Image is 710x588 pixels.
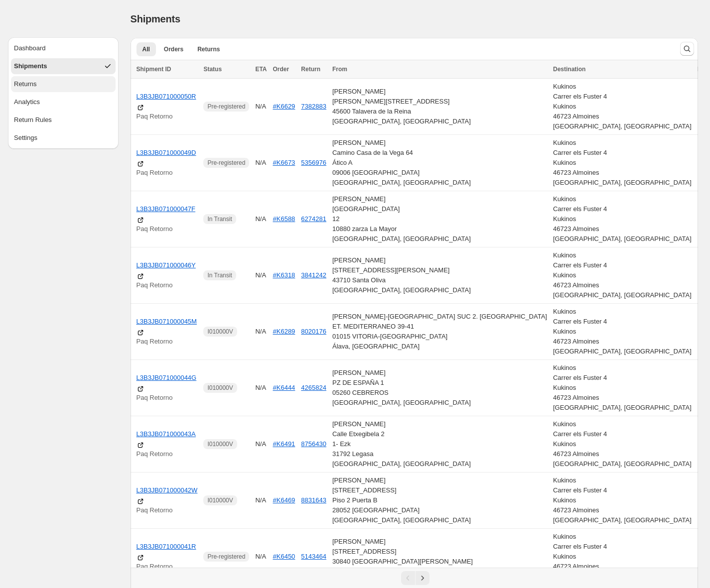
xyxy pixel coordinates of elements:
[14,79,37,89] div: Returns
[11,112,116,128] button: Return Rules
[332,87,547,126] div: [PERSON_NAME] [PERSON_NAME][STREET_ADDRESS] 45600 Talavera de la Reina [GEOGRAPHIC_DATA], [GEOGRA...
[255,66,267,73] span: ETA
[207,103,245,111] span: Pre-registered
[137,337,198,347] p: Paq Retorno
[252,360,270,416] td: N/A
[14,43,46,53] div: Dashboard
[11,76,116,92] button: Returns
[273,103,295,110] a: #K6629
[680,42,694,56] button: Search and filter results
[273,553,295,560] a: #K6450
[301,553,326,560] button: 5143464
[11,130,116,146] button: Settings
[301,440,326,448] button: 8756430
[553,138,692,188] div: Kukinos Carrer els Fuster 4 Kukinos 46723 Almoines [GEOGRAPHIC_DATA], [GEOGRAPHIC_DATA]
[137,449,198,459] p: Paq Retorno
[207,271,232,279] span: In Transit
[252,247,270,304] td: N/A
[252,79,270,135] td: N/A
[332,66,347,73] span: From
[11,58,116,74] button: Shipments
[273,496,295,504] a: #K6469
[301,328,326,335] button: 8020176
[553,419,692,469] div: Kukinos Carrer els Fuster 4 Kukinos 46723 Almoines [GEOGRAPHIC_DATA], [GEOGRAPHIC_DATA]
[301,103,326,110] button: 7382883
[207,553,245,561] span: Pre-registered
[273,271,295,279] a: #K6318
[137,562,198,572] p: Paq Retorno
[207,384,233,392] span: I010000V
[137,204,196,214] a: L3B3JB071000047F
[301,159,326,166] button: 5356976
[207,215,232,223] span: In Transit
[137,485,198,495] a: L3B3JB071000042W
[553,532,692,582] div: Kukinos Carrer els Fuster 4 Kukinos 46723 Almoines [GEOGRAPHIC_DATA], [GEOGRAPHIC_DATA]
[137,260,196,270] a: L3B3JB071000046Y
[252,191,270,247] td: N/A
[207,496,233,504] span: I010000V
[332,255,547,295] div: [PERSON_NAME] [STREET_ADDRESS][PERSON_NAME] 43710 Santa Oliva [GEOGRAPHIC_DATA], [GEOGRAPHIC_DATA]
[273,215,295,223] a: #K6588
[301,66,320,73] span: Return
[332,312,547,352] div: [PERSON_NAME]-[GEOGRAPHIC_DATA] SUC 2. [GEOGRAPHIC_DATA] ET. MEDITERRANEO 39-41 01015 VITORIA-[GE...
[197,45,220,53] span: Returns
[252,135,270,191] td: N/A
[131,13,180,24] span: Shipments
[137,393,198,403] p: Paq Retorno
[332,537,547,577] div: [PERSON_NAME] [STREET_ADDRESS] 30840 [GEOGRAPHIC_DATA][PERSON_NAME] [GEOGRAPHIC_DATA], [GEOGRAPHI...
[137,168,198,178] p: Paq Retorno
[137,66,171,73] span: Shipment ID
[207,328,233,336] span: I010000V
[137,280,198,290] p: Paq Retorno
[301,271,326,279] button: 3841242
[164,45,183,53] span: Orders
[553,194,692,244] div: Kukinos Carrer els Fuster 4 Kukinos 46723 Almoines [GEOGRAPHIC_DATA], [GEOGRAPHIC_DATA]
[137,148,196,158] a: L3B3JB071000049D
[553,475,692,525] div: Kukinos Carrer els Fuster 4 Kukinos 46723 Almoines [GEOGRAPHIC_DATA], [GEOGRAPHIC_DATA]
[252,529,270,585] td: N/A
[137,317,197,327] a: L3B3JB071000045M
[252,304,270,360] td: N/A
[142,45,150,53] span: All
[137,505,198,515] p: Paq Retorno
[553,250,692,300] div: Kukinos Carrer els Fuster 4 Kukinos 46723 Almoines [GEOGRAPHIC_DATA], [GEOGRAPHIC_DATA]
[273,159,295,166] a: #K6673
[553,307,692,356] div: Kukinos Carrer els Fuster 4 Kukinos 46723 Almoines [GEOGRAPHIC_DATA], [GEOGRAPHIC_DATA]
[14,115,52,125] div: Return Rules
[553,66,585,73] span: Destination
[14,61,47,71] div: Shipments
[137,92,196,102] a: L3B3JB071000050R
[14,133,37,143] div: Settings
[416,571,429,585] button: Next
[301,496,326,504] button: 8831643
[332,138,547,188] div: [PERSON_NAME] Camino Casa de la Vega 64 Ático A 09006 [GEOGRAPHIC_DATA] [GEOGRAPHIC_DATA], [GEOGR...
[137,224,198,234] p: Paq Retorno
[11,94,116,110] button: Analytics
[332,194,547,244] div: [PERSON_NAME] [GEOGRAPHIC_DATA] 12 10880 zarza La Mayor [GEOGRAPHIC_DATA], [GEOGRAPHIC_DATA]
[301,215,326,223] button: 6274281
[137,429,196,439] a: L3B3JB071000043A
[131,568,699,588] nav: Pagination
[553,82,692,131] div: Kukinos Carrer els Fuster 4 Kukinos 46723 Almoines [GEOGRAPHIC_DATA], [GEOGRAPHIC_DATA]
[332,475,547,525] div: [PERSON_NAME] [STREET_ADDRESS] Piso 2 Puerta B 28052 [GEOGRAPHIC_DATA] [GEOGRAPHIC_DATA], [GEOGRA...
[207,440,233,448] span: I010000V
[553,363,692,413] div: Kukinos Carrer els Fuster 4 Kukinos 46723 Almoines [GEOGRAPHIC_DATA], [GEOGRAPHIC_DATA]
[273,440,295,448] a: #K6491
[252,416,270,472] td: N/A
[14,97,40,107] div: Analytics
[137,112,198,121] p: Paq Retorno
[207,159,245,167] span: Pre-registered
[11,40,116,56] button: Dashboard
[273,328,295,335] a: #K6289
[332,419,547,469] div: [PERSON_NAME] Calle Etxegibela 2 1- Ezk 31792 Legasa [GEOGRAPHIC_DATA], [GEOGRAPHIC_DATA]
[137,373,197,383] a: L3B3JB071000044G
[137,542,196,552] a: L3B3JB071000041R
[273,66,289,73] span: Order
[273,384,295,391] a: #K6444
[332,368,547,408] div: [PERSON_NAME] PZ DE ESPAÑA 1 05260 CEBREROS [GEOGRAPHIC_DATA], [GEOGRAPHIC_DATA]
[301,384,326,391] button: 4265824
[203,66,222,73] span: Status
[252,472,270,529] td: N/A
